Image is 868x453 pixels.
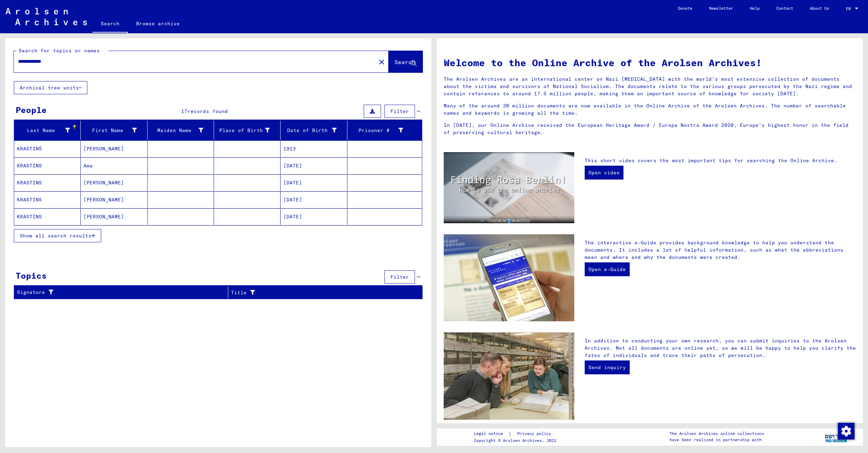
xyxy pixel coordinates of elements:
mat-cell: 1913 [281,140,347,157]
a: Privacy policy [512,430,559,437]
mat-cell: [PERSON_NAME] [81,208,147,225]
div: Maiden Name [150,127,203,134]
mat-icon: close [378,58,386,66]
div: Title [231,289,405,296]
p: The interactive e-Guide provides background knowledge to help you understand the documents. It in... [585,239,856,261]
div: First Name [83,127,136,134]
div: Title [231,287,414,298]
span: records found [187,108,228,114]
mat-cell: [DATE] [281,174,347,191]
img: video.jpg [444,152,574,223]
mat-cell: [DATE] [281,208,347,225]
span: Filter [390,274,409,280]
mat-cell: [DATE] [281,157,347,174]
div: Signature [17,287,228,298]
img: eguide.jpg [444,234,574,322]
a: Browse archive [128,15,188,32]
p: Copyright © Arolsen Archives, 2021 [474,437,559,444]
mat-cell: KRASTINŠ [14,140,81,157]
button: Clear [375,55,389,69]
mat-select-trigger: EN [846,6,851,11]
p: Many of the around 30 million documents are now available in the Online Archive of the Arolsen Ar... [444,102,856,117]
button: Search [389,51,423,72]
img: Zustimmung ändern [838,423,854,439]
div: People [16,104,47,116]
mat-header-cell: Maiden Name [148,121,214,140]
div: Prisoner # [350,127,403,134]
a: Send inquiry [585,360,630,374]
a: Open e-Guide [585,262,630,276]
a: Search [92,15,128,33]
mat-header-cell: Last Name [14,121,81,140]
mat-cell: [PERSON_NAME] [81,191,147,208]
span: Search [395,59,415,66]
div: First Name [83,125,147,136]
p: have been realized in partnership with [670,437,764,443]
span: Show all search results [20,233,91,239]
mat-header-cell: Place of Birth [214,121,281,140]
img: yv_logo.png [823,428,849,445]
div: Place of Birth [217,127,270,134]
mat-header-cell: First Name [81,121,147,140]
div: Prisoner # [350,125,414,136]
div: Signature [17,289,219,296]
img: Arolsen_neg.svg [6,8,87,25]
span: Filter [390,108,409,114]
div: Maiden Name [150,125,214,136]
mat-cell: [PERSON_NAME] [81,140,147,157]
mat-label: Search for topics or names [19,47,100,54]
button: Archival tree units [14,81,87,94]
mat-cell: [DATE] [281,191,347,208]
mat-cell: KRASTINS [14,174,81,191]
div: Date of Birth [283,127,336,134]
h1: Welcome to the Online Archive of the Arolsen Archives! [444,55,856,70]
div: Place of Birth [217,125,280,136]
button: Filter [384,105,415,118]
mat-header-cell: Prisoner # [347,121,422,140]
p: In addition to conducting your own research, you can submit inquiries to the Arolsen Archives. No... [585,337,856,359]
p: The Arolsen Archives online collections [670,430,764,437]
p: This short video covers the most important tips for searching the Online Archive. [585,157,856,164]
mat-cell: KRASTINS [14,157,81,174]
div: Date of Birth [283,125,347,136]
img: inquiries.jpg [444,332,574,420]
button: Filter [384,270,415,284]
div: | [474,430,559,437]
div: Last Name [17,127,70,134]
mat-header-cell: Date of Birth [281,121,347,140]
a: Legal notice [474,430,508,437]
p: In [DATE], our Online Archive received the European Heritage Award / Europa Nostra Award 2020, Eu... [444,122,856,136]
div: Last Name [17,125,80,136]
mat-cell: KRASTINS [14,191,81,208]
span: 17 [181,108,187,114]
a: Open video [585,166,623,180]
mat-cell: KRASTINS [14,208,81,225]
p: The Arolsen Archives are an international center on Nazi [MEDICAL_DATA] with the world’s most ext... [444,76,856,97]
div: Topics [16,269,47,282]
mat-cell: Ama [81,157,147,174]
button: Show all search results [14,229,101,242]
mat-cell: [PERSON_NAME] [81,174,147,191]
